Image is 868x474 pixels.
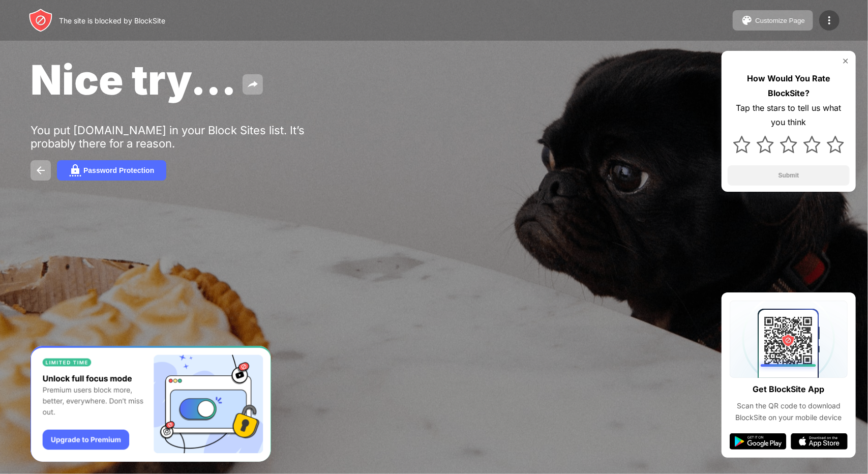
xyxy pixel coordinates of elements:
[35,164,47,176] img: back.svg
[31,124,345,150] div: You put [DOMAIN_NAME] in your Block Sites list. It’s probably there for a reason.
[730,400,848,423] div: Scan the QR code to download BlockSite on your mobile device
[57,160,166,181] button: Password Protection
[31,55,236,104] span: Nice try...
[741,14,753,26] img: pallet.svg
[31,346,271,462] iframe: Banner
[59,16,165,25] div: The site is blocked by BlockSite
[83,166,154,174] div: Password Protection
[69,164,81,176] img: password.svg
[730,433,787,450] img: google-play.svg
[842,57,850,65] img: rate-us-close.svg
[827,136,844,153] img: star.svg
[728,101,850,130] div: Tap the stars to tell us what you think
[791,433,848,450] img: app-store.svg
[755,17,805,24] div: Customize Page
[28,8,53,33] img: header-logo.svg
[728,165,850,186] button: Submit
[757,136,774,153] img: star.svg
[780,136,797,153] img: star.svg
[728,71,850,101] div: How Would You Rate BlockSite?
[733,10,813,31] button: Customize Page
[730,301,848,378] img: qrcode.svg
[733,136,751,153] img: star.svg
[753,382,825,397] div: Get BlockSite App
[247,78,259,91] img: share.svg
[803,136,821,153] img: star.svg
[823,14,835,26] img: menu-icon.svg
